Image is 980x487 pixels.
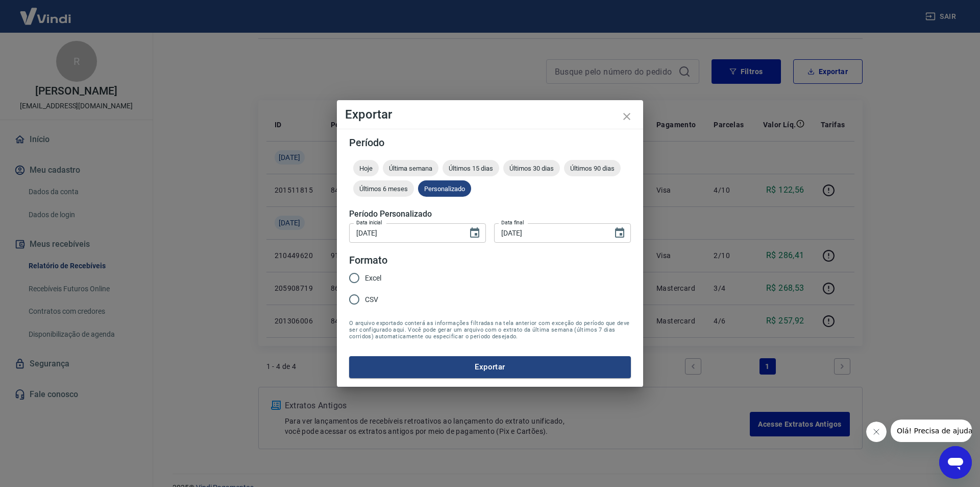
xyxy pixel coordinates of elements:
span: Excel [365,273,381,284]
span: CSV [365,294,378,305]
input: DD/MM/YYYY [494,223,605,242]
iframe: Fechar mensagem [866,422,887,442]
h4: Exportar [345,108,635,121]
span: Últimos 15 dias [443,165,499,172]
span: O arquivo exportado conterá as informações filtradas na tela anterior com exceção do período que ... [349,320,631,340]
iframe: Botão para abrir a janela de mensagens [939,446,972,479]
span: Personalizado [418,185,471,193]
div: Personalizado [418,180,471,197]
span: Hoje [353,165,379,172]
button: Exportar [349,356,631,378]
div: Últimos 30 dias [503,160,560,176]
span: Últimos 90 dias [564,165,621,172]
div: Última semana [383,160,438,176]
h5: Período Personalizado [349,209,631,219]
button: Choose date, selected date is 22 de jul de 2025 [464,223,485,243]
button: close [615,104,639,129]
legend: Formato [349,253,387,268]
button: Choose date, selected date is 23 de jul de 2025 [609,223,630,243]
div: Últimos 90 dias [564,160,621,176]
span: Últimos 30 dias [503,165,560,172]
div: Hoje [353,160,379,176]
h5: Período [349,137,631,148]
div: Últimos 6 meses [353,180,414,197]
div: Últimos 15 dias [443,160,499,176]
span: Última semana [383,165,438,172]
iframe: Mensagem da empresa [891,420,972,442]
label: Data inicial [356,219,382,226]
span: Olá! Precisa de ajuda? [6,7,86,15]
span: Últimos 6 meses [353,185,414,193]
label: Data final [501,219,524,226]
input: DD/MM/YYYY [349,223,460,242]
